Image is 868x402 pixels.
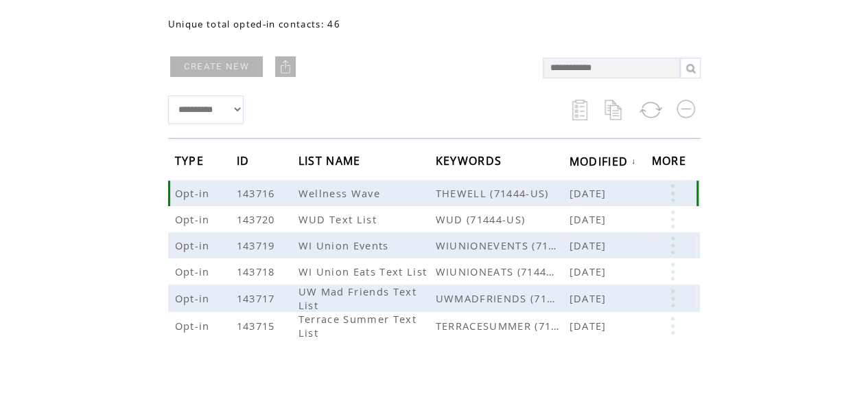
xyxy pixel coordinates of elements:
span: 143718 [237,265,279,278]
span: Wellness Wave [298,186,384,200]
span: Opt-in [175,186,213,200]
span: MODIFIED [570,150,632,176]
span: MORE [652,150,690,175]
span: 143717 [237,291,279,305]
span: Opt-in [175,238,213,252]
span: Opt-in [175,212,213,226]
span: 143719 [237,238,279,252]
span: WUD Text List [298,212,380,226]
span: [DATE] [570,319,610,333]
span: Terrace Summer Text List [298,312,417,339]
span: Opt-in [175,265,213,278]
span: 143720 [237,212,279,226]
span: [DATE] [570,186,610,200]
span: Opt-in [175,291,213,305]
span: 143716 [237,186,279,200]
span: 143715 [237,319,279,333]
span: TYPE [175,150,207,175]
a: LIST NAME [298,157,364,165]
img: upload.png [279,60,292,74]
span: WI Union Events [298,238,392,252]
a: ID [237,157,253,165]
span: [DATE] [570,212,610,226]
a: KEYWORDS [436,157,506,165]
span: Unique total opted-in contacts: 46 [168,18,340,30]
span: UW Mad Friends Text List [298,284,417,312]
span: TERRACESUMMER (71444-US) [436,319,570,333]
span: WI Union Eats Text List [298,265,431,278]
span: THEWELL (71444-US) [436,186,570,200]
a: CREATE NEW [170,56,263,77]
span: WIUNIONEATS (71444-US) [436,265,570,278]
span: [DATE] [570,265,610,278]
span: Opt-in [175,319,213,333]
span: KEYWORDS [436,150,506,175]
span: ID [237,150,253,175]
span: LIST NAME [298,150,364,175]
span: WUD (71444-US) [436,212,570,226]
a: MODIFIED↓ [570,157,637,165]
a: TYPE [175,157,207,165]
span: [DATE] [570,238,610,252]
span: [DATE] [570,291,610,305]
span: UWMADFRIENDS (71444-US) [436,291,570,305]
span: WIUNIONEVENTS (71444-US) [436,238,570,252]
